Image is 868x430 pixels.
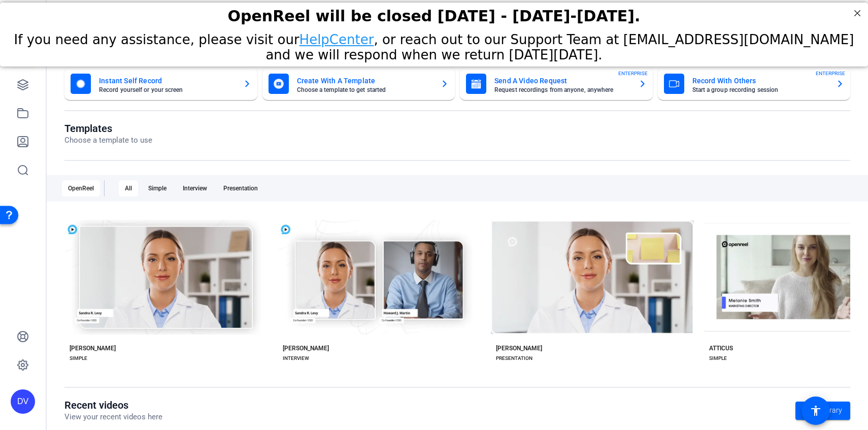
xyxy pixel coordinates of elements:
[709,344,733,352] div: ATTICUS
[496,354,532,362] div: PRESENTATION
[64,399,162,411] h1: Recent videos
[618,70,648,77] span: ENTERPRISE
[119,180,138,196] div: All
[11,389,35,414] div: DV
[692,75,828,87] mat-card-title: Record With Others
[494,87,630,93] mat-card-subtitle: Request recordings from anyone, anywhere
[692,87,828,93] mat-card-subtitle: Start a group recording session
[494,75,630,87] mat-card-title: Send A Video Request
[810,405,822,417] mat-icon: accessibility
[709,354,727,362] div: SIMPLE
[177,180,213,196] div: Interview
[142,180,173,196] div: Simple
[99,75,235,87] mat-card-title: Instant Self Record
[70,354,87,362] div: SIMPLE
[64,411,162,423] p: View your recent videos here
[816,70,845,77] span: ENTERPRISE
[283,344,329,352] div: [PERSON_NAME]
[70,344,116,352] div: [PERSON_NAME]
[262,68,455,100] button: Create With A TemplateChoose a template to get started
[62,180,100,196] div: OpenReel
[283,354,309,362] div: INTERVIEW
[64,122,152,135] h1: Templates
[795,402,850,420] a: Go to library
[460,68,653,100] button: Send A Video RequestRequest recordings from anyone, anywhereENTERPRISE
[99,87,235,93] mat-card-subtitle: Record yourself or your screen
[217,180,264,196] div: Presentation
[658,68,851,100] button: Record With OthersStart a group recording sessionENTERPRISE
[14,29,854,60] span: If you need any assistance, please visit our , or reach out to our Support Team at [EMAIL_ADDRESS...
[64,135,152,146] p: Choose a template to use
[297,87,433,93] mat-card-subtitle: Choose a template to get started
[297,75,433,87] mat-card-title: Create With A Template
[64,68,257,100] button: Instant Self RecordRecord yourself or your screen
[299,29,374,45] a: HelpCenter
[13,5,855,22] div: OpenReel will be closed [DATE] - [DATE]-[DATE].
[496,344,542,352] div: [PERSON_NAME]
